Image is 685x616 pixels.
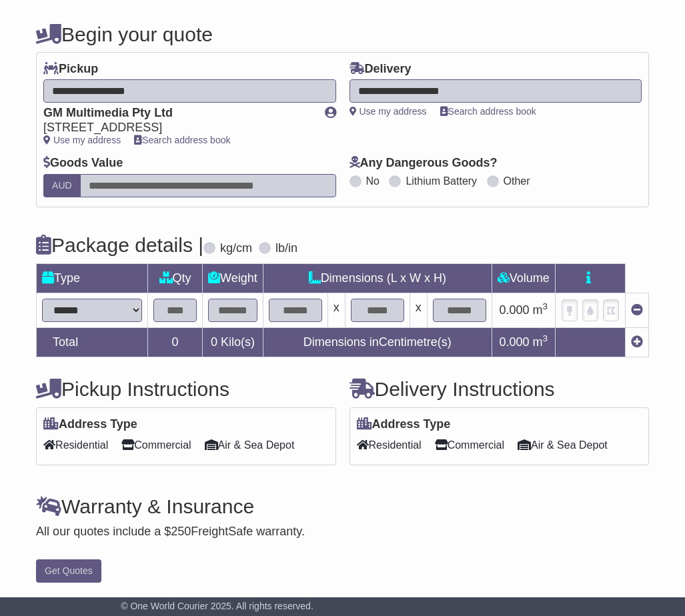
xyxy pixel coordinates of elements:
[43,62,98,77] label: Pickup
[171,525,191,538] span: 250
[410,293,427,327] td: x
[36,23,649,45] h4: Begin your quote
[43,417,137,432] label: Address Type
[36,559,101,583] button: Get Quotes
[43,121,311,135] div: [STREET_ADDRESS]
[533,303,548,317] span: m
[350,106,427,117] a: Use my address
[350,62,412,77] label: Delivery
[263,327,492,357] td: Dimensions in Centimetre(s)
[148,263,203,293] td: Qty
[366,175,380,187] label: No
[350,156,498,171] label: Any Dangerous Goods?
[148,327,203,357] td: 0
[134,135,230,145] a: Search address book
[37,263,148,293] td: Type
[43,135,121,145] a: Use my address
[543,333,548,343] sup: 3
[492,263,555,293] td: Volume
[504,175,530,187] label: Other
[36,495,649,517] h4: Warranty & Insurance
[500,303,530,317] span: 0.000
[533,335,548,349] span: m
[406,175,477,187] label: Lithium Battery
[43,106,311,121] div: GM Multimedia Pty Ltd
[37,327,148,357] td: Total
[211,335,217,349] span: 0
[518,435,608,455] span: Air & Sea Depot
[543,301,548,311] sup: 3
[121,601,313,611] span: © One World Courier 2025. All rights reserved.
[220,241,252,256] label: kg/cm
[263,263,492,293] td: Dimensions (L x W x H)
[43,435,108,455] span: Residential
[357,417,451,432] label: Address Type
[36,525,649,539] div: All our quotes include a $ FreightSafe warranty.
[275,241,297,256] label: lb/in
[203,263,263,293] td: Weight
[36,234,203,256] h4: Package details |
[121,435,191,455] span: Commercial
[205,435,295,455] span: Air & Sea Depot
[43,174,81,197] label: AUD
[43,156,123,171] label: Goods Value
[203,327,263,357] td: Kilo(s)
[440,106,536,117] a: Search address book
[500,335,530,349] span: 0.000
[350,378,649,400] h4: Delivery Instructions
[435,435,504,455] span: Commercial
[631,303,643,317] a: Remove this item
[631,335,643,349] a: Add new item
[327,293,345,327] td: x
[357,435,422,455] span: Residential
[36,378,335,400] h4: Pickup Instructions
